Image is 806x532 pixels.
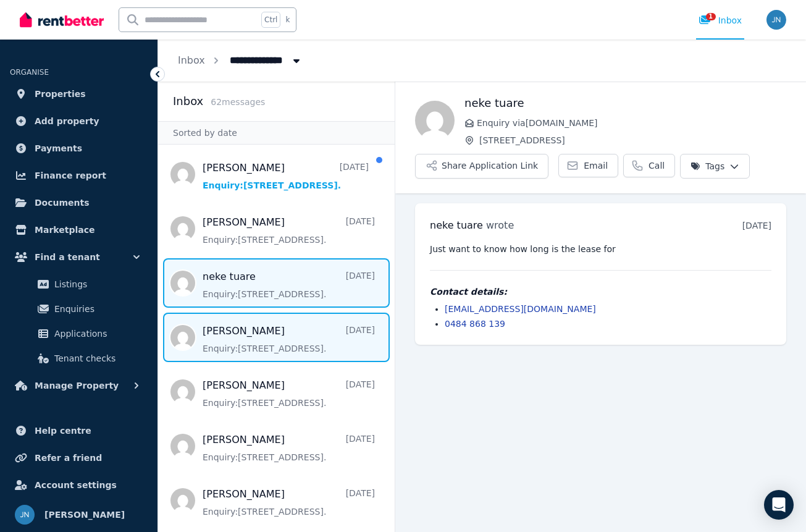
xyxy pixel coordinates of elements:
span: Email [584,159,608,172]
span: wrote [486,219,514,231]
span: neke tuare [430,219,483,231]
a: [PERSON_NAME][DATE]Enquiry:[STREET_ADDRESS]. [203,378,375,409]
span: Applications [54,326,138,341]
a: [PERSON_NAME][DATE]Enquiry:[STREET_ADDRESS]. [203,324,375,355]
pre: Just want to know how long is the lease for [430,243,771,255]
a: Listings [15,272,143,297]
div: Open Intercom Messenger [764,490,794,520]
a: Email [558,154,618,177]
a: Applications [15,321,143,346]
button: Tags [680,154,750,179]
button: Find a tenant [10,245,148,269]
span: Refer a friend [35,450,102,465]
span: Finance report [35,168,106,183]
a: Enquiries [15,297,143,321]
button: Manage Property [10,373,148,398]
h2: Inbox [173,93,203,110]
span: ORGANISE [10,68,49,77]
a: [EMAIL_ADDRESS][DOMAIN_NAME] [445,304,596,314]
span: Listings [54,277,138,292]
a: Account settings [10,473,148,497]
a: Add property [10,109,148,133]
span: Account settings [35,478,117,492]
a: Call [623,154,675,177]
span: Add property [35,114,99,129]
span: [PERSON_NAME] [44,507,125,522]
a: Help centre [10,418,148,443]
span: Payments [35,141,82,156]
a: Payments [10,136,148,161]
span: Tenant checks [54,351,138,366]
a: 0484 868 139 [445,319,505,329]
button: Share Application Link [415,154,548,179]
time: [DATE] [742,221,771,230]
span: Manage Property [35,378,119,393]
a: Documents [10,190,148,215]
nav: Breadcrumb [158,40,322,82]
h4: Contact details: [430,285,771,298]
span: Properties [35,87,86,101]
span: 62 message s [211,97,265,107]
span: 1 [706,13,716,20]
span: Documents [35,195,90,210]
a: Finance report [10,163,148,188]
a: Marketplace [10,217,148,242]
a: [PERSON_NAME][DATE]Enquiry:[STREET_ADDRESS]. [203,487,375,518]
a: neke tuare[DATE]Enquiry:[STREET_ADDRESS]. [203,269,375,300]
a: [PERSON_NAME][DATE]Enquiry:[STREET_ADDRESS]. [203,433,375,463]
span: Find a tenant [35,250,100,264]
span: Enquiry via [DOMAIN_NAME] [477,117,786,129]
a: Refer a friend [10,445,148,470]
h1: neke tuare [464,95,786,112]
div: Sorted by date [158,121,395,145]
div: Inbox [699,14,742,27]
a: Inbox [178,54,205,66]
img: Jason Nissen [766,10,786,30]
a: Tenant checks [15,346,143,371]
span: [STREET_ADDRESS] [479,134,786,146]
a: [PERSON_NAME][DATE]Enquiry:[STREET_ADDRESS]. [203,161,369,192]
span: Call [649,159,665,172]
img: neke tuare [415,101,455,140]
img: Jason Nissen [15,505,35,525]
span: Help centre [35,423,91,438]
span: Marketplace [35,222,94,237]
a: [PERSON_NAME][DATE]Enquiry:[STREET_ADDRESS]. [203,215,375,246]
span: k [285,15,290,25]
a: Properties [10,82,148,106]
span: Tags [691,160,724,172]
img: RentBetter [20,11,104,29]
span: Ctrl [261,12,280,28]
span: Enquiries [54,302,138,316]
